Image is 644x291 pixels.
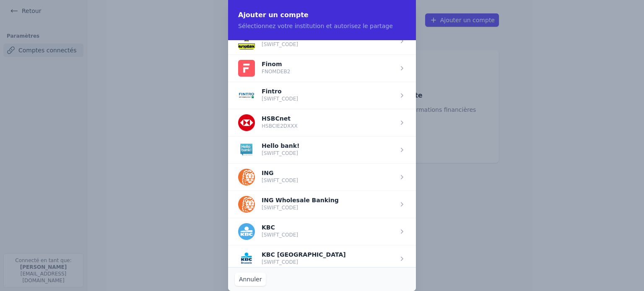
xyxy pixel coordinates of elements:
p: ING [262,170,298,175]
p: ING Wholesale Banking [262,198,339,203]
h2: Ajouter un compte [238,10,406,20]
p: KBC [GEOGRAPHIC_DATA] [262,252,346,257]
p: Sélectionnez votre institution et autorisez le partage [238,22,406,30]
p: Finom [262,62,290,67]
button: ING [SWIFT_CODE] [238,169,298,185]
button: Annuler [235,273,266,286]
p: Fintro [262,89,298,94]
button: [SWIFT_CODE] [238,33,304,49]
button: KBC [SWIFT_CODE] [238,223,298,240]
button: ING Wholesale Banking [SWIFT_CODE] [238,196,339,213]
button: Finom FNOMDEB2 [238,60,290,77]
p: KBC [262,225,298,230]
p: HSBCnet [262,116,298,121]
button: Hello bank! [SWIFT_CODE] [238,142,299,158]
button: HSBCnet HSBCIE2DXXX [238,114,298,131]
p: Hello bank! [262,143,299,148]
button: KBC [GEOGRAPHIC_DATA] [SWIFT_CODE] [238,250,346,267]
button: Fintro [SWIFT_CODE] [238,87,298,104]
